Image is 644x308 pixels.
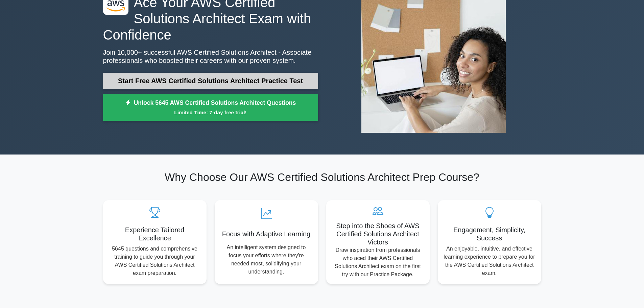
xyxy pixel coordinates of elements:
h5: Step into the Shoes of AWS Certified Solutions Architect Victors [332,222,424,246]
a: Start Free AWS Certified Solutions Architect Practice Test [103,73,318,89]
h5: Engagement, Simplicity, Success [443,226,536,242]
p: An enjoyable, intuitive, and effective learning experience to prepare you for the AWS Certified S... [443,245,536,277]
h5: Focus with Adaptive Learning [220,230,313,238]
h5: Experience Tailored Excellence [109,226,201,242]
h2: Why Choose Our AWS Certified Solutions Architect Prep Course? [103,171,541,184]
a: Unlock 5645 AWS Certified Solutions Architect QuestionsLimited Time: 7-day free trial! [103,94,318,121]
p: Join 10,000+ successful AWS Certified Solutions Architect - Associate professionals who boosted t... [103,48,318,65]
p: 5645 questions and comprehensive training to guide you through your AWS Certified Solutions Archi... [109,245,201,277]
p: An intelligent system designed to focus your efforts where they're needed most, solidifying your ... [220,243,313,276]
p: Draw inspiration from professionals who aced their AWS Certified Solutions Architect exam on the ... [332,246,424,279]
small: Limited Time: 7-day free trial! [112,109,310,116]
